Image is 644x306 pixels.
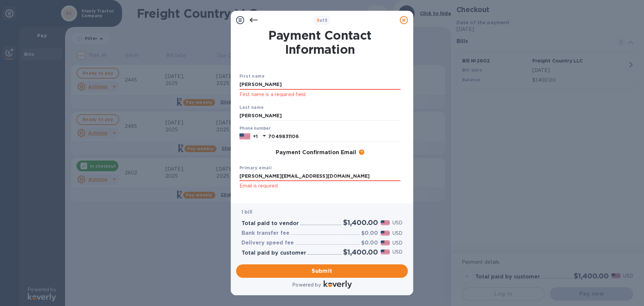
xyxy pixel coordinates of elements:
h3: Bank transfer fee [241,230,289,236]
span: 3 [317,18,319,23]
b: Primary email [239,165,272,170]
h3: Total paid by customer [241,250,306,256]
input: Enter your last name [239,111,400,121]
h3: Total paid to vendor [241,220,299,227]
img: Logo [324,280,352,289]
label: Phone number [239,127,270,131]
p: Powered by [292,281,321,289]
b: 1 bill [241,209,252,215]
h3: Payment Confirmation Email [276,149,356,156]
img: USD [381,241,390,245]
b: of 3 [317,18,328,23]
b: First name [239,74,265,79]
img: US [239,133,250,140]
img: USD [381,250,390,254]
span: Submit [241,267,402,275]
p: USD [392,230,402,237]
button: Submit [236,264,408,278]
p: +1 [253,133,258,140]
h3: $0.00 [361,230,378,236]
b: Last name [239,105,264,110]
input: Enter your phone number [268,131,400,141]
h3: $0.00 [361,240,378,246]
h2: $1,400.00 [343,248,378,256]
img: USD [381,220,390,225]
input: Enter your first name [239,80,400,90]
input: Enter your primary name [239,171,400,181]
h2: $1,400.00 [343,218,378,227]
h3: Delivery speed fee [241,240,294,246]
p: First name is a required field [239,91,400,98]
p: USD [392,239,402,247]
p: USD [392,219,402,226]
p: USD [392,249,402,256]
p: Email is required [239,182,400,190]
img: USD [381,231,390,235]
h1: Payment Contact Information [239,28,400,56]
